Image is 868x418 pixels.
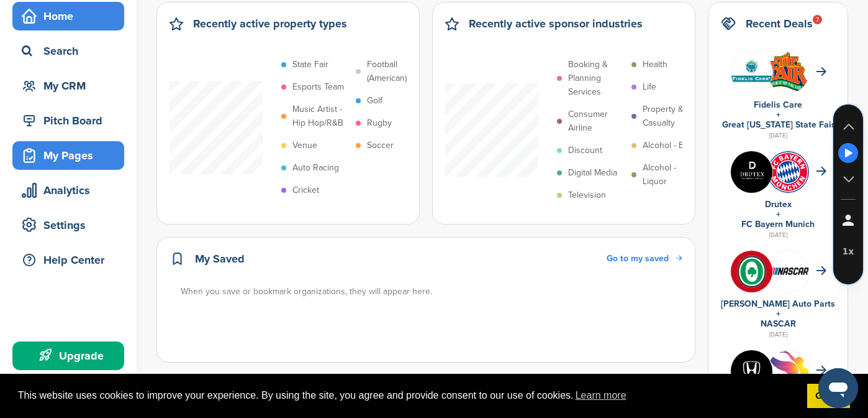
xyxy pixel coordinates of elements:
[731,151,772,193] img: Images (4)
[12,246,124,274] a: Help Center
[607,252,682,266] a: Go to my saved
[776,309,780,319] a: +
[607,253,669,264] span: Go to my saved
[367,139,394,152] p: Soccer
[195,250,245,267] h2: My Saved
[12,37,124,65] a: Search
[741,219,815,230] a: FC Bayern Munich
[367,94,382,108] p: Golf
[12,2,124,30] a: Home
[643,103,700,130] p: Property & Casualty
[12,176,124,205] a: Analytics
[367,116,392,130] p: Rugby
[12,341,124,370] a: Upgrade
[469,15,643,32] h2: Recently active sponsor industries
[19,214,124,236] div: Settings
[19,75,124,97] div: My CRM
[568,144,602,157] p: Discount
[767,267,809,275] img: 7569886e 0a8b 4460 bc64 d028672dde70
[19,249,124,271] div: Help Center
[19,109,124,132] div: Pitch Board
[721,230,835,241] div: [DATE]
[19,179,124,202] div: Analytics
[813,15,822,24] div: 7
[746,15,813,32] h2: Recent Deals
[776,109,780,120] a: +
[761,318,796,329] a: NASCAR
[574,386,628,405] a: learn more about cookies
[731,251,772,292] img: V7vhzcmg 400x400
[754,100,802,110] a: Fidelis Care
[292,161,339,175] p: Auto Racing
[767,151,809,193] img: Open uri20141112 64162 1l1jknv?1415809301
[818,368,858,408] iframe: Button to launch messaging window
[292,58,328,72] p: State Fair
[292,103,350,130] p: Music Artist - Hip Hop/R&B
[12,106,124,135] a: Pitch Board
[19,144,124,167] div: My Pages
[292,139,317,152] p: Venue
[721,130,835,141] div: [DATE]
[722,119,834,130] a: Great [US_STATE] State Fair
[568,58,625,99] p: Booking & Planning Services
[721,299,835,309] a: [PERSON_NAME] Auto Parts
[568,188,606,202] p: Television
[367,58,424,85] p: Football (American)
[568,166,617,180] p: Digital Media
[292,80,344,94] p: Esports Team
[19,5,124,27] div: Home
[568,108,625,135] p: Consumer Airline
[731,350,772,392] img: Kln5su0v 400x400
[292,183,319,197] p: Cricket
[643,58,667,72] p: Health
[765,199,792,210] a: Drutex
[181,285,684,299] div: When you save or bookmark organizations, they will appear here.
[776,209,780,220] a: +
[19,40,124,62] div: Search
[643,139,697,152] p: Alcohol - Beer
[12,141,124,170] a: My Pages
[731,52,772,93] img: Data
[767,52,809,93] img: Download
[643,161,700,188] p: Alcohol - Liquor
[19,345,124,367] div: Upgrade
[643,80,656,94] p: Life
[18,386,797,405] span: This website uses cookies to improve your experience. By using the site, you agree and provide co...
[12,211,124,239] a: Settings
[721,329,835,340] div: [DATE]
[193,15,347,32] h2: Recently active property types
[807,384,850,409] a: dismiss cookie message
[12,72,124,100] a: My CRM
